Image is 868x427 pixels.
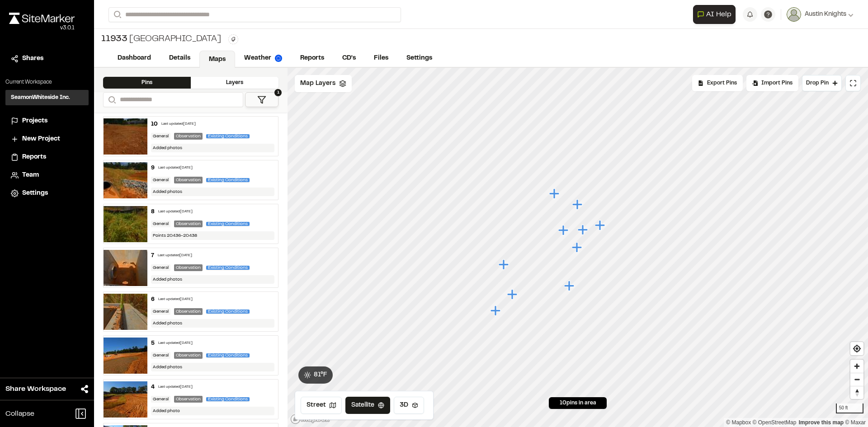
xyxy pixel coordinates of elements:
button: Search [103,92,119,107]
div: Added photos [151,275,275,284]
span: Projects [22,116,47,126]
div: Map marker [578,224,590,236]
a: Shares [11,54,83,64]
button: Satellite [345,397,390,414]
div: 50 ft [836,404,863,413]
span: Team [22,170,39,180]
div: General [151,352,170,359]
span: 11933 [101,33,127,46]
a: Projects [11,116,83,126]
span: Existing Conditions [206,310,250,314]
div: Map marker [572,199,584,211]
img: file [104,118,147,155]
span: Existing Conditions [206,353,250,357]
img: file [104,250,147,286]
button: 3D [394,397,424,414]
p: Current Workspace [5,78,89,86]
a: OpenStreetMap [753,419,797,426]
button: Street [301,397,342,414]
span: Existing Conditions [206,266,250,270]
span: Reset bearing to north [850,386,863,399]
div: [GEOGRAPHIC_DATA] [101,33,221,46]
a: CD's [333,50,365,67]
span: Existing Conditions [206,397,250,401]
span: Shares [22,54,43,64]
div: Added photos [151,144,275,152]
div: 5 [151,339,155,347]
span: 1 [274,89,282,96]
img: file [104,338,147,374]
span: 81 ° F [314,370,327,380]
a: Reports [11,152,83,162]
div: Map marker [507,289,519,300]
a: Maxar [845,419,866,426]
span: Existing Conditions [206,134,250,138]
div: Map marker [558,225,570,236]
div: Map marker [572,242,584,253]
a: Mapbox logo [290,414,330,424]
button: Zoom in [850,360,863,373]
a: Maps [199,51,235,68]
div: 8 [151,208,155,216]
span: 10 pins in area [560,399,596,407]
button: Find my location [850,342,863,355]
span: Zoom out [850,373,863,386]
button: Zoom out [850,373,863,386]
div: General [151,133,170,140]
span: Settings [22,188,48,198]
div: Open AI Assistant [693,5,739,24]
button: 1 [245,92,278,107]
span: Collapse [5,408,34,419]
div: Pins [103,77,191,89]
div: Observation [174,308,203,315]
div: Points 20436-20438 [151,231,275,240]
img: precipai.png [275,55,282,62]
div: No pins available to export [692,75,743,91]
div: General [151,177,170,183]
button: Drop Pin [802,75,842,91]
div: Last updated [DATE] [158,385,193,390]
span: New Project [22,134,60,144]
button: Search [108,7,125,22]
div: Added photos [151,188,275,196]
div: 9 [151,164,155,172]
div: Last updated [DATE] [158,209,193,215]
div: General [151,308,170,315]
div: Last updated [DATE] [158,341,193,346]
div: Map marker [499,259,510,271]
span: Drop Pin [806,79,829,87]
img: file [104,381,147,418]
div: General [151,221,170,227]
div: 10 [151,120,158,128]
div: Observation [174,264,203,271]
span: AI Help [706,9,731,20]
img: file [104,294,147,330]
span: Import Pins [761,79,793,87]
div: Last updated [DATE] [158,165,193,171]
div: 6 [151,296,155,304]
h3: SeamonWhiteside Inc. [11,94,70,102]
button: Edit Tags [228,34,238,44]
span: Existing Conditions [206,178,250,182]
div: Observation [174,177,203,183]
div: Map marker [595,220,607,231]
div: General [151,264,170,271]
canvas: Map [288,68,868,427]
img: file [104,206,147,242]
a: Files [365,50,397,67]
div: 4 [151,383,155,391]
div: Observation [174,396,203,403]
a: Details [160,50,199,67]
button: Austin Knights [787,7,854,22]
a: Weather [235,50,291,67]
a: Map feedback [799,419,844,426]
button: 81°F [298,366,333,384]
a: Mapbox [726,419,751,426]
span: Map Layers [300,79,335,89]
a: Reports [291,50,333,67]
a: New Project [11,134,83,144]
a: Settings [397,50,441,67]
span: Existing Conditions [206,222,250,226]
